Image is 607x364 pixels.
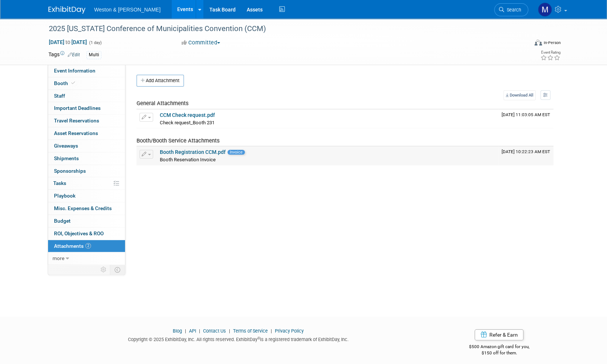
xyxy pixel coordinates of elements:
[538,3,552,17] img: Mary Ann Trujillo
[504,7,521,13] span: Search
[475,329,523,340] a: Refer & Earn
[46,22,517,36] div: 2025 [US_STATE] Conference of Municipalities Convention (CCM)
[275,328,304,334] a: Privacy Policy
[48,77,125,90] a: Booth
[54,118,99,124] span: Travel Reservations
[502,149,550,154] span: Upload Timestamp
[269,328,274,334] span: |
[48,65,125,77] a: Event Information
[54,130,98,136] span: Asset Reservations
[502,112,550,117] span: Upload Timestamp
[48,51,80,59] td: Tags
[485,38,561,50] div: Event Format
[179,39,223,47] button: Committed
[54,205,112,211] span: Misc. Expenses & Credits
[48,90,125,102] a: Staff
[543,40,560,45] div: In-Person
[48,240,125,252] a: Attachments2
[136,100,189,107] span: General Attachments
[439,339,559,356] div: $500 Amazon gift card for you,
[48,140,125,152] a: Giveaways
[183,328,188,334] span: |
[499,109,553,128] td: Upload Timestamp
[197,328,202,334] span: |
[54,168,86,174] span: Sponsorships
[48,127,125,139] a: Asset Reservations
[227,150,245,155] span: Invoice
[160,112,215,118] a: CCM Check request.pdf
[136,137,220,144] span: Booth/Booth Service Attachments
[48,39,87,45] span: [DATE] [DATE]
[85,243,91,249] span: 2
[48,6,85,14] img: ExhibitDay
[68,52,80,57] a: Edit
[503,90,536,100] a: Download All
[88,40,102,45] span: (1 day)
[54,68,95,74] span: Event Information
[136,75,184,87] button: Add Attachment
[494,3,528,16] a: Search
[97,265,110,274] td: Personalize Event Tab Strip
[48,177,125,189] a: Tasks
[48,115,125,127] a: Travel Reservations
[173,328,182,334] a: Blog
[54,193,75,199] span: Playbook
[203,328,226,334] a: Contact Us
[48,227,125,240] a: ROI, Objectives & ROO
[48,102,125,114] a: Important Deadlines
[48,190,125,202] a: Playbook
[535,40,542,45] img: Format-Inperson.png
[48,202,125,215] a: Misc. Expenses & Credits
[48,334,429,343] div: Copyright © 2025 ExhibitDay, Inc. All rights reserved. ExhibitDay is a registered trademark of Ex...
[54,243,91,249] span: Attachments
[233,328,268,334] a: Terms of Service
[499,146,553,165] td: Upload Timestamp
[54,155,79,161] span: Shipments
[54,93,65,99] span: Staff
[54,105,101,111] span: Important Deadlines
[54,80,77,86] span: Booth
[48,165,125,177] a: Sponsorships
[48,215,125,227] a: Budget
[439,350,559,356] div: $150 off for them.
[160,120,215,125] span: Check request_Booth 231
[54,218,71,224] span: Budget
[54,143,78,149] span: Giveaways
[227,328,232,334] span: |
[160,149,226,155] a: Booth Registration CCM.pdf
[53,180,66,186] span: Tasks
[53,255,64,261] span: more
[54,230,104,236] span: ROI, Objectives & ROO
[257,336,260,340] sup: ®
[94,7,161,13] span: Weston & [PERSON_NAME]
[160,157,216,162] span: Booth Reservation Invoice
[71,81,75,85] i: Booth reservation complete
[540,51,560,54] div: Event Rating
[87,51,101,59] div: Multi
[48,152,125,165] a: Shipments
[64,39,71,45] span: to
[48,252,125,264] a: more
[189,328,196,334] a: API
[110,265,125,274] td: Toggle Event Tabs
